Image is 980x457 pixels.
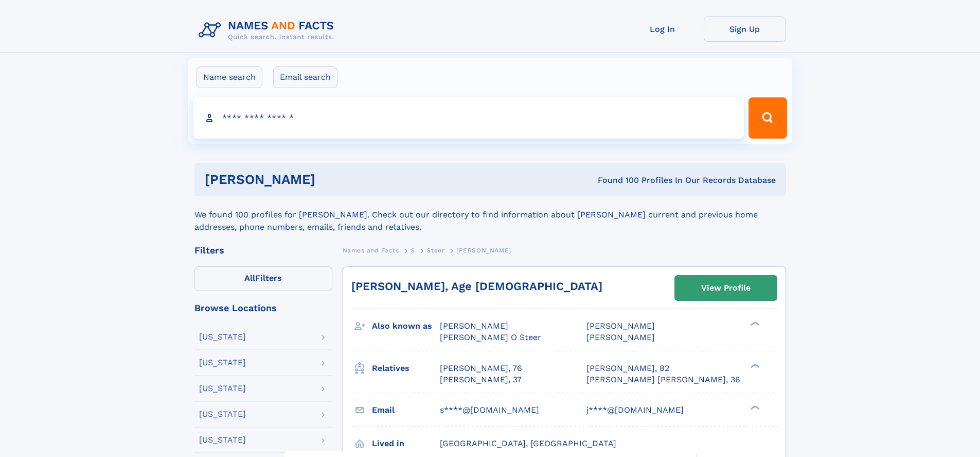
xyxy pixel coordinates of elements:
label: Email search [273,66,337,88]
div: Filters [194,246,332,255]
h1: [PERSON_NAME] [205,173,457,186]
a: [PERSON_NAME] [PERSON_NAME], 36 [586,374,740,385]
div: [US_STATE] [199,359,246,367]
a: Log In [621,16,704,42]
a: [PERSON_NAME], Age [DEMOGRAPHIC_DATA] [351,280,602,293]
span: All [244,273,255,283]
a: [PERSON_NAME], 37 [440,374,522,385]
span: [PERSON_NAME] [586,321,655,331]
label: Name search [197,66,262,88]
div: Browse Locations [194,303,332,313]
img: Logo Names and Facts [194,16,343,44]
div: ❯ [748,320,760,327]
div: ❯ [748,362,760,369]
input: search input [193,97,744,139]
h3: Lived in [372,435,440,452]
a: S [411,244,415,257]
a: Sign Up [704,16,786,42]
div: [US_STATE] [199,333,246,341]
span: [PERSON_NAME] [586,332,655,342]
span: [PERSON_NAME] [440,321,508,331]
a: [PERSON_NAME], 76 [440,363,522,374]
a: View Profile [675,276,777,300]
div: Found 100 Profiles In Our Records Database [456,175,776,186]
h3: Also known as [372,317,440,335]
span: [PERSON_NAME] [456,247,511,254]
a: [PERSON_NAME], 82 [586,363,669,374]
span: [PERSON_NAME] O Steer [440,332,541,342]
span: Steer [426,247,444,254]
span: [GEOGRAPHIC_DATA], [GEOGRAPHIC_DATA] [440,438,616,448]
h3: Email [372,401,440,419]
div: ❯ [748,404,760,411]
a: Steer [426,244,444,257]
a: Names and Facts [343,244,399,257]
div: [US_STATE] [199,410,246,418]
div: [US_STATE] [199,384,246,393]
div: View Profile [701,276,751,300]
button: Search Button [749,97,787,139]
h3: Relatives [372,360,440,377]
label: Filters [194,266,332,291]
span: S [411,247,415,254]
div: [US_STATE] [199,436,246,444]
div: We found 100 profiles for [PERSON_NAME]. Check out our directory to find information about [PERSO... [194,196,786,233]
